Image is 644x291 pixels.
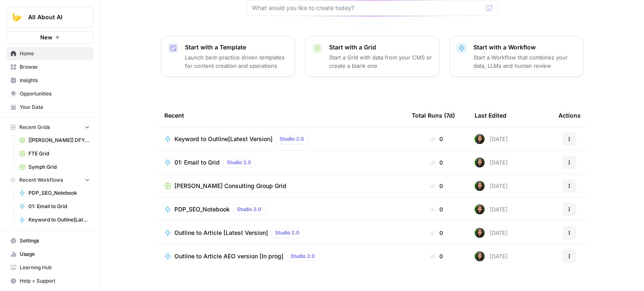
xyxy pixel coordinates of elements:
span: Studio 2.0 [237,206,261,213]
p: Start with a Template [185,43,288,52]
button: Start with a TemplateLaunch best-practice driven templates for content creation and operations [161,36,295,77]
a: [[PERSON_NAME]] DFY POC👨‍🦲 [16,134,93,147]
img: 71gc9am4ih21sqe9oumvmopgcasf [475,204,485,214]
div: 0 [412,205,461,214]
div: [DATE] [475,157,508,167]
span: Studio 2.0 [291,252,315,260]
span: Home [20,50,90,57]
button: Recent Workflows [7,174,93,186]
a: Insights [7,74,93,87]
div: [DATE] [475,228,508,238]
a: Symph Grid [16,160,93,174]
span: 01: Email to Grid [29,203,90,210]
span: FTE Grid [29,150,90,157]
p: Start with a Grid [329,43,432,52]
span: Insights [20,77,90,84]
div: 0 [412,135,461,143]
span: Opportunities [20,90,90,98]
img: 71gc9am4ih21sqe9oumvmopgcasf [475,157,485,167]
button: Workspace: All About AI [7,7,93,28]
span: Outline to Article AEO version [In prog] [174,252,283,260]
span: Studio 2.0 [275,229,299,237]
a: Usage [7,247,93,261]
span: Studio 2.0 [280,135,304,143]
a: PDP_SEO_Notebook [16,186,93,200]
span: Outline to Article [Latest Version] [174,229,268,237]
div: 0 [412,182,461,190]
span: [PERSON_NAME] Consulting Group Grid [174,182,286,190]
a: Outline to Article [Latest Version]Studio 2.0 [164,228,398,238]
p: Launch best-practice driven templates for content creation and operations [185,53,288,70]
span: Symph Grid [29,163,90,171]
a: Home [7,47,93,60]
span: Usage [20,250,90,258]
a: 01: Email to Grid [16,200,93,213]
a: Browse [7,60,93,74]
div: 0 [412,252,461,260]
span: PDP_SEO_Notebook [174,205,230,214]
span: Studio 2.0 [227,159,251,166]
img: All About AI Logo [10,10,25,25]
span: Browse [20,63,90,71]
p: Start with a Workflow [473,43,576,52]
p: Start a Grid with data from your CMS or create a blank one [329,53,432,70]
img: 71gc9am4ih21sqe9oumvmopgcasf [475,181,485,191]
span: Your Data [20,103,90,111]
input: What would you like to create today? [252,4,483,12]
button: Recent Grids [7,121,93,134]
div: 0 [412,229,461,237]
div: 0 [412,158,461,167]
div: [DATE] [475,251,508,261]
a: Outline to Article AEO version [In prog]Studio 2.0 [164,251,398,261]
img: 71gc9am4ih21sqe9oumvmopgcasf [475,251,485,261]
span: Recent Grids [19,124,50,131]
a: Keyword to Outline[Latest Version] [16,213,93,227]
span: Learning Hub [20,264,90,271]
button: Help + Support [7,274,93,288]
button: Start with a GridStart a Grid with data from your CMS or create a blank one [305,36,439,77]
div: [DATE] [475,134,508,144]
a: Opportunities [7,87,93,100]
div: [DATE] [475,204,508,214]
span: New [40,33,52,41]
div: [DATE] [475,181,508,191]
span: Keyword to Outline[Latest Version] [174,135,273,143]
img: 71gc9am4ih21sqe9oumvmopgcasf [475,134,485,144]
a: [PERSON_NAME] Consulting Group Grid [164,182,398,190]
a: 01: Email to GridStudio 2.0 [164,157,398,167]
a: Keyword to Outline[Latest Version]Studio 2.0 [164,134,398,144]
a: Your Data [7,100,93,114]
span: [[PERSON_NAME]] DFY POC👨‍🦲 [29,136,90,144]
span: Keyword to Outline[Latest Version] [29,216,90,224]
span: Recent Workflows [19,176,63,184]
span: All About AI [28,13,79,21]
span: Settings [20,237,90,245]
a: FTE Grid [16,147,93,160]
button: New [7,31,93,44]
span: 01: Email to Grid [174,158,220,167]
img: 71gc9am4ih21sqe9oumvmopgcasf [475,228,485,238]
button: Start with a WorkflowStart a Workflow that combines your data, LLMs and human review [449,36,584,77]
p: Start a Workflow that combines your data, LLMs and human review [473,53,576,70]
a: Settings [7,234,93,247]
div: Recent [164,104,398,127]
div: Last Edited [475,104,506,127]
div: Total Runs (7d) [412,104,455,127]
span: Help + Support [20,277,90,285]
a: Learning Hub [7,261,93,274]
a: PDP_SEO_NotebookStudio 2.0 [164,204,398,214]
span: PDP_SEO_Notebook [29,189,90,197]
div: Actions [558,104,581,127]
